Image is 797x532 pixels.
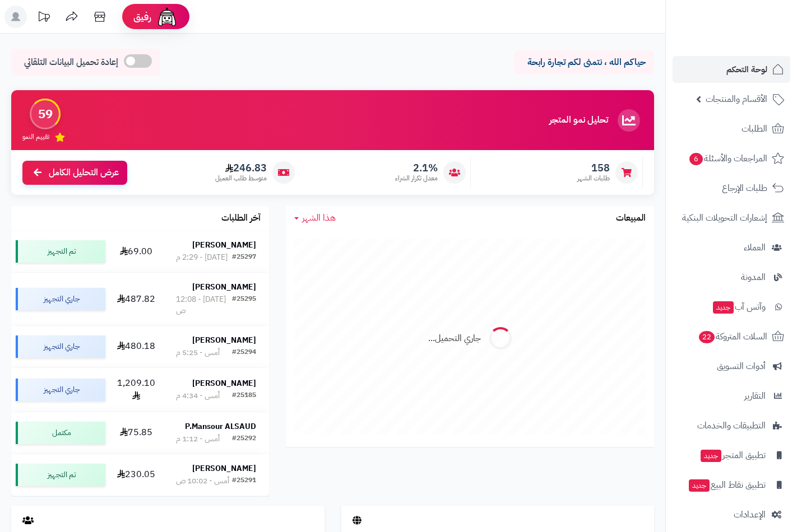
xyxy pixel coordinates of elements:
div: جاري التجهيز [16,335,105,358]
span: جديد [713,301,734,314]
img: ai-face.png [156,6,178,28]
td: 480.18 [110,326,163,367]
span: المراجعات والأسئلة [688,151,767,166]
a: هذا الشهر [294,212,336,225]
strong: [PERSON_NAME] [192,334,256,346]
div: تم التجهيز [16,464,105,486]
div: جاري التجهيز [16,288,105,310]
a: تطبيق المتجرجديد [673,442,790,469]
div: #25294 [232,347,256,358]
td: 75.85 [110,412,163,454]
h3: تحليل نمو المتجر [549,115,608,125]
strong: [PERSON_NAME] [192,377,256,389]
strong: [PERSON_NAME] [192,281,256,293]
td: 69.00 [110,231,163,272]
div: أمس - 1:12 م [176,433,220,445]
div: #25297 [232,252,256,263]
a: التقارير [673,382,790,409]
div: أمس - 10:02 ص [176,475,229,487]
span: 246.83 [215,162,267,174]
span: تقييم النمو [22,132,49,142]
span: تطبيق نقاط البيع [688,477,766,493]
span: جديد [701,450,721,462]
div: [DATE] - 12:08 ص [176,294,233,316]
span: رفيق [133,10,151,24]
span: إشعارات التحويلات البنكية [682,210,767,226]
span: طلبات الإرجاع [722,180,767,196]
span: جديد [689,479,710,492]
a: المراجعات والأسئلة6 [673,145,790,172]
a: السلات المتروكة22 [673,323,790,350]
h3: آخر الطلبات [221,213,261,223]
a: عرض التحليل الكامل [22,161,127,185]
span: وآتس آب [712,299,766,315]
strong: [PERSON_NAME] [192,239,256,251]
span: هذا الشهر [302,211,336,225]
div: جاري التحميل... [428,332,481,345]
span: الأقسام والمنتجات [706,91,767,107]
span: 6 [689,153,703,165]
span: متوسط طلب العميل [215,174,267,183]
h3: المبيعات [616,213,646,223]
a: العملاء [673,234,790,261]
span: السلات المتروكة [698,329,767,344]
a: التطبيقات والخدمات [673,412,790,439]
div: جاري التجهيز [16,379,105,401]
div: أمس - 4:34 م [176,390,220,402]
span: عرض التحليل الكامل [49,166,119,179]
a: الطلبات [673,115,790,142]
a: تحديثات المنصة [30,6,58,31]
span: طلبات الشهر [577,174,610,183]
span: المدونة [741,269,766,285]
span: الإعدادات [734,507,766,522]
a: طلبات الإرجاع [673,175,790,202]
a: الإعدادات [673,501,790,528]
a: لوحة التحكم [673,56,790,83]
div: [DATE] - 2:29 م [176,252,228,263]
span: إعادة تحميل البيانات التلقائي [24,56,118,69]
span: 158 [577,162,610,174]
td: 1,209.10 [110,368,163,412]
div: تم التجهيز [16,240,105,263]
a: تطبيق نقاط البيعجديد [673,472,790,498]
span: الطلبات [742,121,767,137]
div: #25295 [232,294,256,316]
td: 230.05 [110,454,163,496]
a: إشعارات التحويلات البنكية [673,204,790,231]
img: logo-2.png [721,31,786,55]
span: التطبيقات والخدمات [697,418,766,433]
span: لوحة التحكم [726,62,767,77]
div: #25291 [232,475,256,487]
strong: P.Mansour ALSAUD [185,421,256,432]
span: العملاء [744,240,766,255]
div: أمس - 5:25 م [176,347,220,358]
a: وآتس آبجديد [673,293,790,320]
span: أدوات التسويق [717,358,766,374]
a: أدوات التسويق [673,353,790,380]
div: مكتمل [16,422,105,444]
strong: [PERSON_NAME] [192,463,256,474]
div: #25185 [232,390,256,402]
span: تطبيق المتجر [699,447,766,463]
span: 2.1% [395,162,438,174]
span: التقارير [744,388,766,404]
td: 487.82 [110,273,163,325]
span: معدل تكرار الشراء [395,174,438,183]
p: حياكم الله ، نتمنى لكم تجارة رابحة [522,56,646,69]
div: #25292 [232,433,256,445]
span: 22 [699,331,715,343]
a: المدونة [673,264,790,291]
